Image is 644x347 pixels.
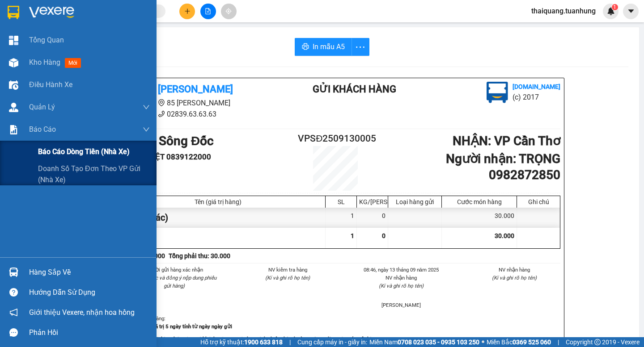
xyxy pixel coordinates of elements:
[295,38,352,56] button: printerIn mẫu A5
[328,198,354,205] div: SL
[29,307,135,318] span: Giới thiệu Vexere, nhận hoa hồng
[205,8,211,14] span: file-add
[169,252,230,259] b: Tổng phải thu: 30.000
[453,134,560,148] b: NHẬN : VP Cần Thơ
[200,4,216,19] button: file-add
[9,58,18,67] img: warehouse-icon
[132,275,216,289] i: (Tôi đã đọc và đồng ý nộp dung phiếu gửi hàng)
[9,103,18,112] img: warehouse-icon
[110,336,378,343] strong: -Khi thất lạc, mất mát hàng hóa của quý khách, công ty sẽ chịu trách nhiệm bồi thường gấp 10 lần ...
[29,326,150,339] div: Phản hồi
[9,125,18,134] img: solution-icon
[513,92,560,103] li: (c) 2017
[158,84,233,95] b: [PERSON_NAME]
[113,198,323,205] div: Tên (giá trị hàng)
[627,7,635,15] span: caret-down
[357,208,388,228] div: 0
[9,288,18,297] span: question-circle
[29,58,60,67] span: Kho hàng
[158,110,165,117] span: phone
[398,339,479,346] strong: 0708 023 035 - 0935 103 250
[128,266,220,274] li: Người gửi hàng xác nhận
[143,104,150,111] span: down
[613,4,616,10] span: 1
[298,131,373,146] h2: VPSĐ2509130005
[355,274,447,282] li: NV nhận hàng
[9,36,18,45] img: dashboard-icon
[359,198,386,205] div: KG/[PERSON_NAME]
[110,134,214,148] b: GỬI : VP Sông Đốc
[289,337,291,347] span: |
[352,42,369,53] span: more
[369,337,479,347] span: Miền Nam
[382,232,386,239] span: 0
[38,146,130,157] span: Báo cáo dòng tiền (nhà xe)
[558,337,559,347] span: |
[326,208,357,228] div: 1
[313,84,396,95] b: Gửi khách hàng
[297,337,367,347] span: Cung cấp máy in - giấy in:
[244,339,283,346] strong: 1900 633 818
[29,101,55,113] span: Quản Lý
[390,198,439,205] div: Loại hàng gửi
[513,83,560,90] b: [DOMAIN_NAME]
[313,41,345,52] span: In mẫu A5
[355,301,447,309] li: [PERSON_NAME]
[29,266,150,279] div: Hàng sắp về
[110,323,232,330] strong: -Phiếu này chỉ có giá trị 5 ngày tính từ ngày ngày gửi
[469,266,561,274] li: NV nhận hàng
[110,152,211,161] b: Người gửi : VIỆT 0839122000
[302,43,309,51] span: printer
[9,308,18,317] span: notification
[513,339,551,346] strong: 0369 525 060
[446,151,560,182] b: Người nhận : TRỌNG 0982872850
[184,8,191,14] span: plus
[351,232,354,239] span: 1
[143,126,150,133] span: down
[111,208,326,228] div: 1 HỘP (Khác)
[612,4,618,10] sup: 1
[110,97,277,109] li: 85 [PERSON_NAME]
[442,208,517,228] div: 30.000
[200,337,283,347] span: Hỗ trợ kỹ thuật:
[9,268,18,277] img: warehouse-icon
[355,266,447,274] li: 08:46, ngày 13 tháng 09 năm 2025
[594,339,601,345] span: copyright
[8,6,19,19] img: logo-vxr
[9,80,18,90] img: warehouse-icon
[29,34,64,46] span: Tổng Quan
[179,4,195,19] button: plus
[444,198,514,205] div: Cước món hàng
[352,38,369,56] button: more
[38,163,150,185] span: Doanh số tạo đơn theo VP gửi (nhà xe)
[29,124,56,135] span: Báo cáo
[379,283,424,289] i: (Kí và ghi rõ họ tên)
[221,4,237,19] button: aim
[519,198,558,205] div: Ghi chú
[492,275,537,281] i: (Kí và ghi rõ họ tên)
[482,340,484,344] span: ⚪️
[607,7,615,15] img: icon-new-feature
[158,99,165,106] span: environment
[110,109,277,120] li: 02839.63.63.63
[495,232,514,239] span: 30.000
[29,286,150,299] div: Hướng dẫn sử dụng
[225,8,232,14] span: aim
[29,79,72,90] span: Điều hành xe
[487,337,551,347] span: Miền Bắc
[9,328,18,337] span: message
[242,266,334,274] li: NV kiểm tra hàng
[623,4,639,19] button: caret-down
[487,82,508,103] img: logo.jpg
[524,5,603,17] span: thaiquang.tuanhung
[65,58,81,68] span: mới
[265,275,310,281] i: (Kí và ghi rõ họ tên)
